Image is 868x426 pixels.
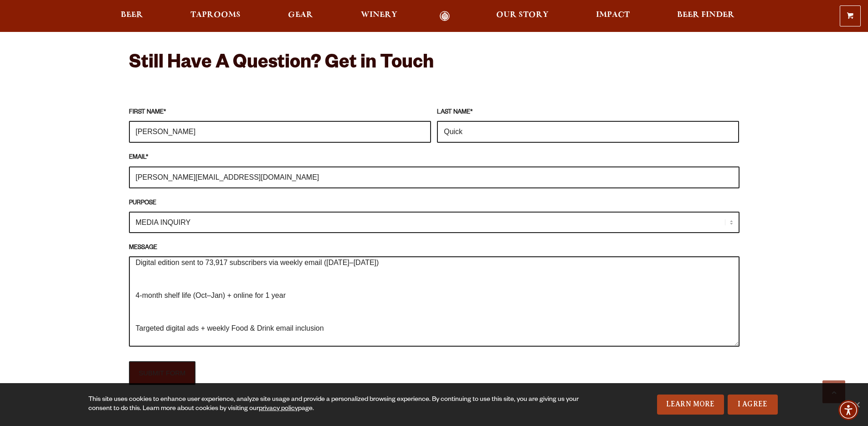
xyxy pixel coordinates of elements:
[822,380,845,403] a: Scroll to top
[129,243,740,253] label: MESSAGE
[288,11,313,19] span: Gear
[470,109,473,116] abbr: required
[129,361,196,385] input: SUBMIT FORM
[146,155,148,161] abbr: required
[129,153,740,163] label: EMAIL
[838,400,858,420] div: Accessibility Menu
[596,11,630,19] span: Impact
[185,11,247,21] a: Taprooms
[671,11,740,21] a: Beer Finder
[437,108,739,118] label: LAST NAME
[361,11,397,19] span: Winery
[428,11,462,21] a: Odell Home
[129,108,431,118] label: FIRST NAME
[590,11,636,21] a: Impact
[121,11,143,19] span: Beer
[259,405,298,413] a: privacy policy
[115,11,149,21] a: Beer
[496,11,549,19] span: Our Story
[282,11,319,21] a: Gear
[129,198,740,208] label: PURPOSE
[190,11,241,19] span: Taprooms
[164,109,166,116] abbr: required
[355,11,403,21] a: Winery
[129,53,740,75] h2: Still Have A Question? Get in Touch
[728,395,778,415] a: I Agree
[88,395,582,414] div: This site uses cookies to enhance user experience, analyze site usage and provide a personalized ...
[657,395,724,415] a: Learn More
[490,11,555,21] a: Our Story
[677,11,734,19] span: Beer Finder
